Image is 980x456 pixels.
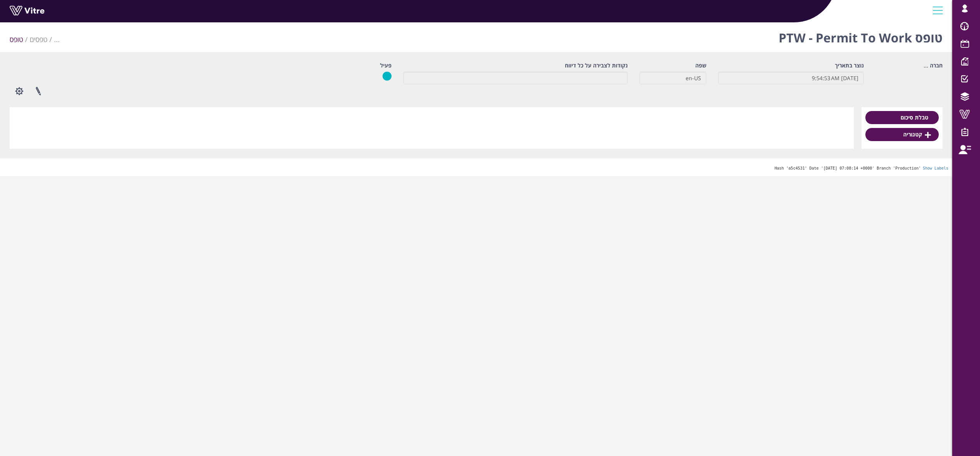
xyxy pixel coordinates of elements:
[382,71,392,81] img: yes
[30,35,47,44] a: טפסים
[924,62,928,69] span: ...
[865,128,939,141] a: קטגוריה
[774,166,921,170] span: Hash 'a5c4531' Date '[DATE] 07:08:14 +0000' Branch 'Production'
[865,111,939,124] a: טבלת סיכום
[380,62,392,69] label: פעיל
[930,62,943,69] label: חברה
[835,62,864,69] label: נוצר בתאריך
[565,62,628,69] label: נקודות לצבירה על כל דיווח
[695,62,706,69] label: שפה
[54,35,60,44] span: ...
[923,166,948,170] a: Show Labels
[779,19,943,52] h1: טופס PTW - Permit To Work
[10,35,30,45] li: טופס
